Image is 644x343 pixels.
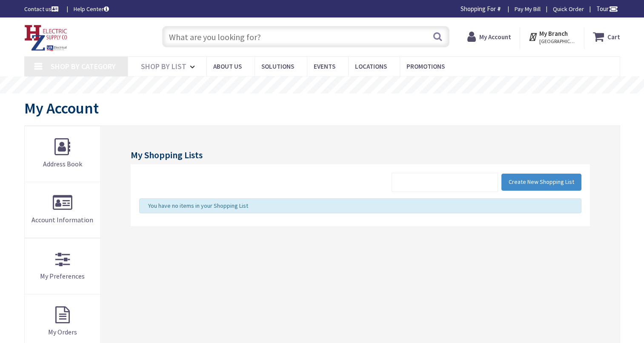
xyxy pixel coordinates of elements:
[213,62,242,70] span: About Us
[24,99,99,118] span: My Account
[40,272,85,280] span: My Preferences
[607,29,620,44] strong: Cart
[43,160,82,168] span: Address Book
[74,5,109,13] a: Help Center
[261,62,294,70] span: Solutions
[24,25,68,51] img: HZ Electric Supply
[131,150,590,160] h4: My Shopping Lists
[515,5,541,13] a: Pay My Bill
[528,29,575,44] div: My Branch [GEOGRAPHIC_DATA], [GEOGRAPHIC_DATA]
[539,38,575,45] span: [GEOGRAPHIC_DATA], [GEOGRAPHIC_DATA]
[501,174,581,191] button: Create New Shopping List
[31,215,93,224] span: Account Information
[355,62,387,70] span: Locations
[148,202,248,209] span: You have no items in your Shopping List
[479,33,511,41] strong: My Account
[51,61,116,71] span: Shop By Category
[596,5,618,13] span: Tour
[162,26,449,47] input: What are you looking for?
[141,61,186,71] span: Shop By List
[406,62,445,70] span: Promotions
[25,126,101,182] a: Address Book
[25,182,101,238] a: Account Information
[553,5,584,13] a: Quick Order
[247,81,398,90] rs-layer: Free Same Day Pickup at 8 Locations
[314,62,335,70] span: Events
[25,238,101,294] a: My Preferences
[497,5,501,13] strong: #
[593,29,620,44] a: Cart
[509,178,574,186] span: Create New Shopping List
[48,328,77,336] span: My Orders
[24,5,60,13] a: Contact us
[467,29,511,44] a: My Account
[539,29,568,38] strong: My Branch
[461,5,496,13] span: Shopping For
